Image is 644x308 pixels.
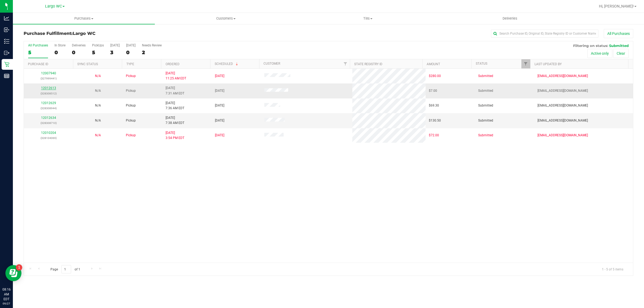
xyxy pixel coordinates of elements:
div: All Purchases [28,43,48,47]
span: $72.00 [429,133,439,138]
span: Largo WC [73,31,96,36]
p: 08:16 AM EDT [2,287,10,302]
span: Tills [297,16,438,21]
a: Status [476,62,487,65]
div: 2 [142,49,162,56]
span: Deliveries [495,16,525,21]
inline-svg: Outbound [4,50,9,56]
a: Type [126,62,134,66]
span: Purchases [13,16,155,21]
span: [DATE] [215,133,224,138]
button: Active only [587,49,612,58]
div: 3 [110,49,120,56]
span: [EMAIL_ADDRESS][DOMAIN_NAME] [537,133,588,138]
span: Not Applicable [95,119,101,122]
a: 12007940 [41,71,56,75]
span: Not Applicable [95,89,101,93]
span: [DATE] 3:54 PM EDT [166,130,184,141]
a: Filter [341,59,350,68]
input: Search Purchase ID, Original ID, State Registry ID or Customer Name... [491,30,598,38]
button: Clear [613,49,629,58]
div: 5 [92,49,104,56]
inline-svg: Inbound [4,27,9,32]
span: Customers [155,16,297,21]
a: Filter [521,59,530,68]
p: (327999441) [27,76,70,81]
span: Pickup [126,133,136,138]
p: 09/27 [2,302,10,306]
a: 12010204 [41,131,56,135]
a: Amount [427,62,440,66]
span: Submitted [478,88,493,93]
span: $130.50 [429,118,441,123]
span: [DATE] 11:25 AM EDT [166,71,186,81]
span: Not Applicable [95,133,101,137]
a: Last Updated By [535,62,562,66]
span: Not Applicable [95,74,101,78]
div: 0 [54,49,65,56]
span: [EMAIL_ADDRESS][DOMAIN_NAME] [537,88,588,93]
div: 0 [72,49,86,56]
span: Pickup [126,103,136,108]
div: 5 [28,49,48,56]
a: Scheduled [215,62,239,66]
inline-svg: Analytics [4,16,9,21]
span: Pickup [126,118,136,123]
a: 12012629 [41,101,56,105]
span: Filtering on status: [573,43,608,48]
p: (328308512) [27,91,70,96]
span: $7.00 [429,88,437,93]
span: [DATE] [215,74,224,79]
span: [DATE] 7:38 AM EDT [166,115,184,126]
inline-svg: Inventory [4,39,9,44]
span: Largo WC [45,4,62,9]
div: Needs Review [142,43,162,47]
iframe: Resource center [5,265,21,281]
div: 0 [126,49,136,56]
inline-svg: Reports [4,73,9,79]
a: Ordered [166,62,180,66]
span: Submitted [478,103,493,108]
a: 12012634 [41,116,56,120]
div: PickUps [92,43,104,47]
p: (328308944) [27,106,70,111]
a: Customer [264,62,280,65]
button: All Purchases [604,29,633,38]
span: [DATE] [215,88,224,93]
inline-svg: Retail [4,62,9,67]
span: Submitted [609,43,629,48]
p: (328104069) [27,135,70,141]
span: [EMAIL_ADDRESS][DOMAIN_NAME] [537,103,588,108]
a: Purchase ID [28,62,48,66]
span: [EMAIL_ADDRESS][DOMAIN_NAME] [537,118,588,123]
span: Pickup [126,74,136,79]
span: [DATE] [215,103,224,108]
span: Not Applicable [95,104,101,107]
div: In Store [54,43,65,47]
span: [DATE] 7:31 AM EDT [166,86,184,96]
div: Deliveries [72,43,86,47]
input: 1 [61,265,71,273]
span: Submitted [478,74,493,79]
span: Page of 1 [46,265,85,273]
span: [EMAIL_ADDRESS][DOMAIN_NAME] [537,74,588,79]
span: Pickup [126,88,136,93]
span: Submitted [478,133,493,138]
a: Sync Status [77,62,98,66]
p: (328308710) [27,120,70,126]
span: Submitted [478,118,493,123]
iframe: Resource center unread badge [16,264,22,271]
a: State Registry ID [354,62,382,66]
a: 12012613 [41,86,56,90]
h3: Purchase Fulfillment: [24,31,227,36]
div: [DATE] [126,43,136,47]
span: $69.30 [429,103,439,108]
span: 1 - 5 of 5 items [598,265,628,273]
span: [DATE] 7:36 AM EDT [166,101,184,111]
span: $280.00 [429,74,441,79]
span: Hi, [PERSON_NAME]! [599,4,634,8]
div: [DATE] [110,43,120,47]
span: [DATE] [215,118,224,123]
